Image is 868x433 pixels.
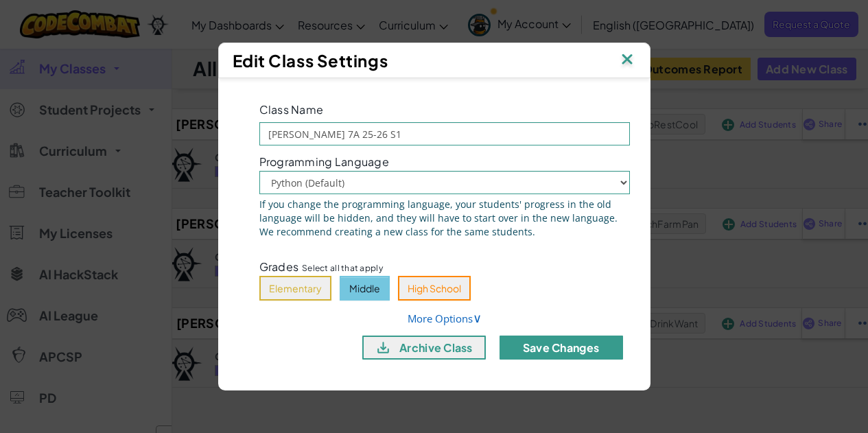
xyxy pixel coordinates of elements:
img: IconArchive.svg [375,339,392,356]
button: archive class [362,336,486,360]
span: Programming Language [259,156,389,167]
img: IconClose.svg [618,50,636,71]
button: High School [398,276,471,301]
span: ∨ [473,309,482,326]
button: Elementary [259,276,331,301]
button: Middle [340,276,390,301]
span: Edit Class Settings [233,50,388,71]
span: If you change the programming language, your students' progress in the old language will be hidde... [259,198,630,239]
button: Save Changes [500,336,623,360]
span: Select all that apply [302,261,383,274]
span: Grades [259,259,299,274]
a: More Options [408,312,482,325]
span: Class Name [259,102,324,117]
